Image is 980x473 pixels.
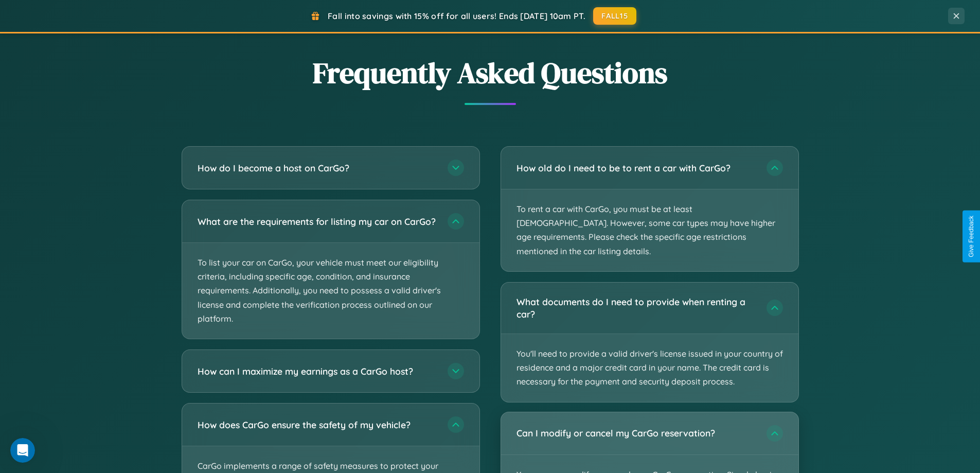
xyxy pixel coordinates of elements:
[198,365,437,378] h3: How can I maximize my earnings as a CarGo host?
[198,162,437,174] h3: How do I become a host on CarGo?
[593,7,636,25] button: FALL15
[198,215,437,228] h3: What are the requirements for listing my car on CarGo?
[10,438,35,463] iframe: Intercom live chat
[968,216,975,257] div: Give Feedback
[501,189,798,271] p: To rent a car with CarGo, you must be at least [DEMOGRAPHIC_DATA]. However, some car types may ha...
[516,295,756,321] h3: What documents do I need to provide when renting a car?
[182,53,799,93] h2: Frequently Asked Questions
[501,334,798,402] p: You'll need to provide a valid driver's license issued in your country of residence and a major c...
[328,11,585,21] span: Fall into savings with 15% off for all users! Ends [DATE] 10am PT.
[516,162,756,174] h3: How old do I need to be to rent a car with CarGo?
[198,418,437,431] h3: How does CarGo ensure the safety of my vehicle?
[516,427,756,440] h3: Can I modify or cancel my CarGo reservation?
[182,243,479,339] p: To list your car on CarGo, your vehicle must meet our eligibility criteria, including specific ag...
